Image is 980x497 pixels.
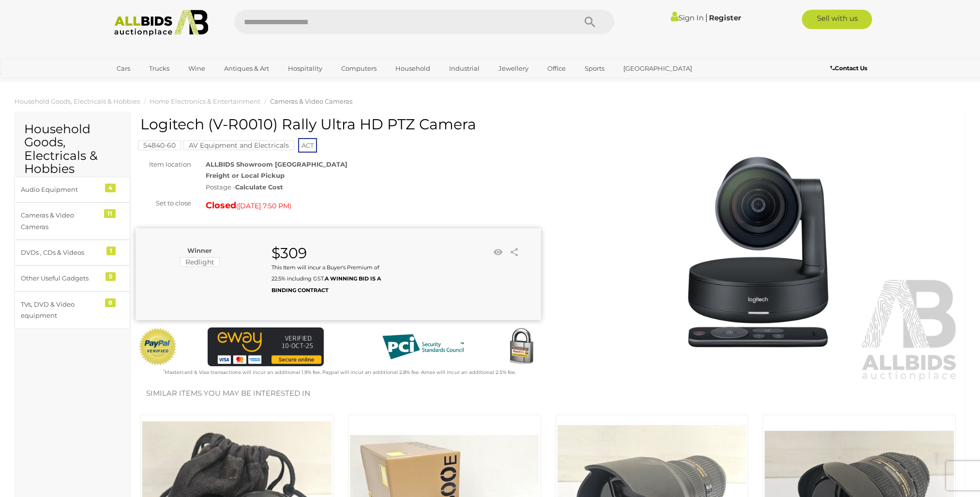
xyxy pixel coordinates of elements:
div: 11 [104,209,116,218]
div: Cameras & Video Cameras [21,210,101,233]
b: A WINNING BID IS A BINDING CONTRACT [271,275,381,293]
img: Logitech (V-R0010) Rally Ultra HD PTZ Camera [556,121,961,383]
h1: Logitech (V-R0010) Rally Ultra HD PTZ Camera [140,116,539,132]
a: Contact Us [830,63,870,74]
mark: 54840-60 [138,140,181,150]
h2: Similar items you may be interested in [146,389,950,398]
a: Audio Equipment 4 [15,177,130,202]
a: Sign In [671,13,704,22]
img: Secured by Rapid SSL [502,327,541,366]
strong: Calculate Cost [235,183,283,191]
a: AV Equipment and Electricals [183,141,294,149]
span: ACT [298,138,317,153]
img: Official PayPal Seal [138,327,178,366]
a: Sports [578,61,611,77]
a: Trucks [143,61,176,77]
div: Other Useful Gadgets [21,273,101,284]
a: Cars [110,61,136,77]
a: Industrial [443,61,486,77]
li: Watch this item [491,245,505,260]
a: DVDs , CDs & Videos 1 [15,240,130,265]
small: Mastercard & Visa transactions will incur an additional 1.9% fee. Paypal will incur an additional... [163,369,516,375]
h2: Household Goods, Electricals & Hobbies [24,123,121,176]
a: Office [541,61,572,77]
mark: Redlight [180,257,220,267]
a: TVs, DVD & Video equipment 8 [15,292,130,329]
span: [DATE] 7:50 PM [238,202,289,210]
div: DVDs , CDs & Videos [21,247,101,258]
div: 8 [105,298,116,307]
a: Register [709,13,741,22]
a: Computers [335,61,383,77]
a: Wine [182,61,211,77]
img: PCI DSS compliant [375,327,471,366]
a: Home Electronics & Entertainment [150,97,260,105]
a: Antiques & Art [218,61,275,77]
a: Other Useful Gadgets 5 [15,265,130,291]
img: Allbids.com.au [109,10,214,36]
a: Sell with us [802,10,872,29]
button: Search [566,10,614,34]
div: TVs, DVD & Video equipment [21,299,101,322]
div: 1 [106,247,116,255]
small: This Item will incur a Buyer's Premium of 22.5% including GST. [271,264,381,294]
div: Set to close [128,198,198,209]
a: Household [389,61,437,77]
strong: Freight or Local Pickup [206,171,285,179]
a: Cameras & Video Cameras [270,97,352,105]
b: Winner [187,247,212,254]
a: [GEOGRAPHIC_DATA] [617,61,698,77]
a: Hospitality [282,61,329,77]
a: Household Goods, Electricals & Hobbies [15,97,140,105]
span: | [705,12,708,23]
strong: ALLBIDS Showroom [GEOGRAPHIC_DATA] [206,160,347,168]
div: 5 [106,272,116,281]
a: 54840-60 [138,141,181,149]
div: Postage - [206,182,541,193]
span: ( ) [236,202,291,210]
div: 4 [105,184,116,192]
a: Jewellery [492,61,535,77]
div: Audio Equipment [21,184,101,195]
div: Item location [128,159,198,170]
img: eWAY Payment Gateway [208,327,324,366]
mark: AV Equipment and Electricals [183,140,294,150]
b: Contact Us [830,64,867,72]
strong: $309 [271,244,307,262]
strong: Closed [206,200,236,211]
a: Cameras & Video Cameras 11 [15,202,130,240]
